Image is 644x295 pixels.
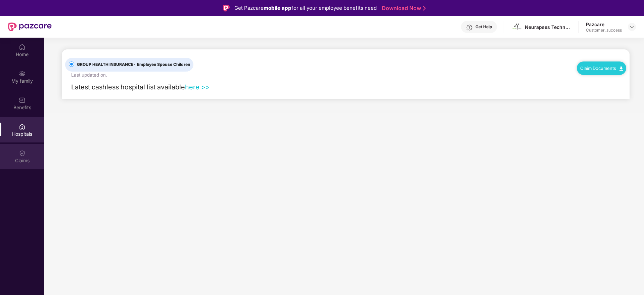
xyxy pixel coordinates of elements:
div: Get Help [475,24,492,30]
a: Claim Documents [580,66,623,71]
img: New Pazcare Logo [8,23,52,31]
strong: mobile app [264,5,291,11]
img: svg+xml;base64,PHN2ZyB3aWR0aD0iMjAiIGhlaWdodD0iMjAiIHZpZXdCb3g9IjAgMCAyMCAyMCIgZmlsbD0ibm9uZSIgeG... [19,70,26,77]
div: Pazcare [586,21,622,28]
a: here >> [185,83,210,91]
div: Neurapses Technologies Private Limited [525,24,572,30]
img: svg+xml;base64,PHN2ZyBpZD0iSG9zcGl0YWxzIiB4bWxucz0iaHR0cDovL3d3dy53My5vcmcvMjAwMC9zdmciIHdpZHRoPS... [19,123,26,130]
span: - Employee Spouse Children [133,62,190,67]
img: Logo [223,5,230,11]
img: svg+xml;base64,PHN2ZyB4bWxucz0iaHR0cDovL3d3dy53My5vcmcvMjAwMC9zdmciIHdpZHRoPSIxMC40IiBoZWlnaHQ9Ij... [619,67,623,71]
span: GROUP HEALTH INSURANCE [74,61,193,68]
img: Stroke [423,5,426,12]
div: Customer_success [586,28,622,33]
span: Latest cashless hospital list available [71,83,185,91]
img: svg+xml;base64,PHN2ZyBpZD0iSG9tZSIgeG1sbnM9Imh0dHA6Ly93d3cudzMub3JnLzIwMDAvc3ZnIiB3aWR0aD0iMjAiIG... [19,44,26,50]
img: images.png [512,22,522,32]
a: Download Now [382,5,424,12]
img: svg+xml;base64,PHN2ZyBpZD0iQ2xhaW0iIHhtbG5zPSJodHRwOi8vd3d3LnczLm9yZy8yMDAwL3N2ZyIgd2lkdGg9IjIwIi... [19,150,26,157]
img: svg+xml;base64,PHN2ZyBpZD0iSGVscC0zMngzMiIgeG1sbnM9Imh0dHA6Ly93d3cudzMub3JnLzIwMDAvc3ZnIiB3aWR0aD... [466,24,473,31]
img: svg+xml;base64,PHN2ZyBpZD0iQmVuZWZpdHMiIHhtbG5zPSJodHRwOi8vd3d3LnczLm9yZy8yMDAwL3N2ZyIgd2lkdGg9Ij... [19,97,26,103]
div: Last updated on . [71,72,107,79]
img: svg+xml;base64,PHN2ZyBpZD0iRHJvcGRvd24tMzJ4MzIiIHhtbG5zPSJodHRwOi8vd3d3LnczLm9yZy8yMDAwL3N2ZyIgd2... [629,24,635,30]
div: Get Pazcare for all your employee benefits need [234,4,377,12]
